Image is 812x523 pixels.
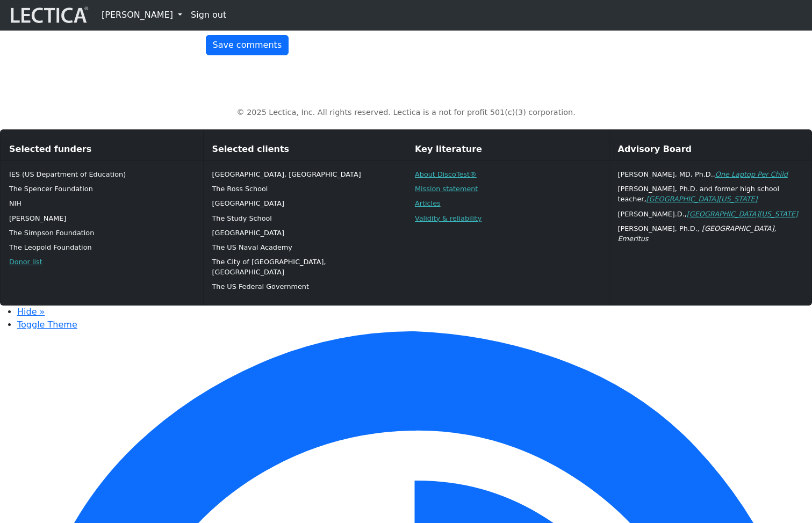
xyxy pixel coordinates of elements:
a: [GEOGRAPHIC_DATA][US_STATE] [646,195,758,203]
p: [GEOGRAPHIC_DATA] [212,228,398,238]
a: Articles [415,199,441,207]
a: Donor list [9,258,42,266]
div: Key literature [406,139,609,161]
a: One Laptop Per Child [715,170,788,178]
p: The City of [GEOGRAPHIC_DATA], [GEOGRAPHIC_DATA] [212,257,398,277]
a: Mission statement [415,185,478,193]
a: About DiscoTest® [415,170,477,178]
a: Validity & reliability [415,214,482,222]
p: [PERSON_NAME], MD, Ph.D., [618,169,803,179]
a: Sign out [186,4,231,26]
button: Save comments [206,35,289,55]
p: NIH [9,198,195,208]
a: [GEOGRAPHIC_DATA][US_STATE] [687,210,798,218]
p: The Study School [212,213,398,223]
p: The US Federal Government [212,281,398,292]
p: IES (US Department of Education) [9,169,195,179]
p: [PERSON_NAME].D., [618,209,803,219]
p: [PERSON_NAME], Ph.D. [618,223,803,244]
p: The Leopold Foundation [9,242,195,252]
p: [GEOGRAPHIC_DATA] [212,198,398,208]
div: Selected clients [204,139,406,161]
em: , [GEOGRAPHIC_DATA], Emeritus [618,224,777,243]
a: Hide » [17,307,45,317]
div: Advisory Board [609,139,812,161]
p: [PERSON_NAME], Ph.D. and former high school teacher, [618,184,803,204]
img: lecticalive [8,5,89,25]
p: The US Naval Academy [212,242,398,252]
div: Selected funders [1,139,203,161]
p: © 2025 Lectica, Inc. All rights reserved. Lectica is a not for profit 501(c)(3) corporation. [58,107,754,119]
p: [PERSON_NAME] [9,213,195,223]
p: The Simpson Foundation [9,228,195,238]
p: [GEOGRAPHIC_DATA], [GEOGRAPHIC_DATA] [212,169,398,179]
p: The Ross School [212,184,398,194]
p: The Spencer Foundation [9,184,195,194]
a: [PERSON_NAME] [97,4,186,26]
